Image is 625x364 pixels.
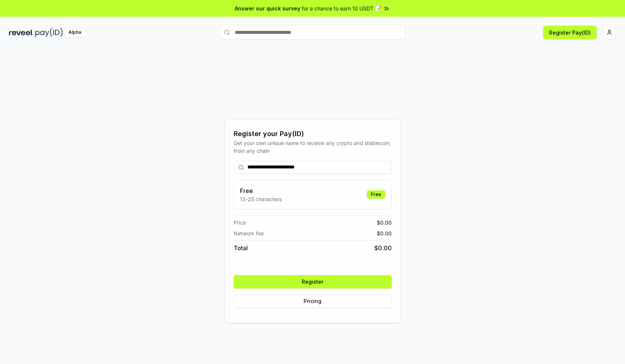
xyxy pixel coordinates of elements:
span: $ 0.00 [377,219,392,226]
button: Register [234,275,392,289]
div: Alpha [64,28,85,37]
span: Total [234,244,248,252]
span: Network fee [234,229,264,237]
span: $ 0.00 [377,229,392,237]
h3: Free [240,186,282,195]
div: Free [367,190,385,199]
button: Register Pay(ID) [543,26,597,39]
span: $ 0.00 [374,244,392,252]
span: Answer our quick survey [235,4,300,12]
span: for a chance to earn 10 USDT 📝 [302,4,381,12]
button: Pricing [234,294,392,308]
span: Price [234,219,246,226]
div: Register your Pay(ID) [234,129,392,139]
div: Get your own unique name to receive any crypto and stablecoin, from any chain [234,139,392,155]
img: reveel_dark [9,28,34,37]
p: 13-25 characters [240,195,282,203]
img: pay_id [35,28,63,37]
